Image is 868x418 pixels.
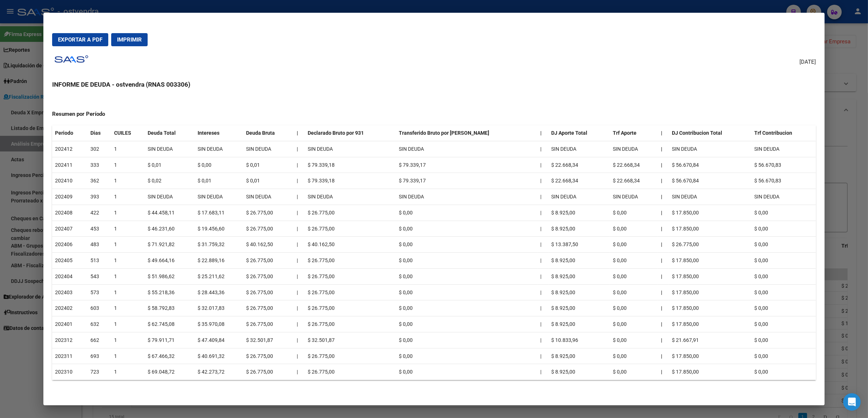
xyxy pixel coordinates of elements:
td: | [537,268,548,284]
td: $ 17.850,00 [669,205,752,221]
td: $ 17.850,00 [669,253,752,269]
td: $ 25.211,62 [195,268,243,284]
td: 202406 [52,237,87,253]
td: $ 26.775,00 [243,364,294,380]
td: 1 [111,332,145,348]
td: $ 79.339,18 [305,173,396,189]
td: 202312 [52,332,87,348]
td: $ 49.664,16 [145,253,195,269]
td: $ 0,00 [396,332,537,348]
td: $ 8.925,00 [548,364,610,380]
td: $ 47.409,84 [195,332,243,348]
td: | [294,316,304,332]
td: $ 0,00 [751,348,816,364]
td: | [294,253,304,269]
td: 1 [111,364,145,380]
th: | [658,205,669,221]
td: $ 0,01 [243,157,294,173]
td: $ 32.501,87 [305,332,396,348]
th: | [658,125,669,141]
td: | [537,141,548,157]
td: $ 10.833,96 [548,332,610,348]
td: SIN DEUDA [243,141,294,157]
td: $ 79.339,17 [396,157,537,173]
td: $ 40.162,50 [243,237,294,253]
td: $ 8.925,00 [548,300,610,316]
td: 603 [87,300,111,316]
td: 1 [111,237,145,253]
th: | [658,316,669,332]
td: | [537,284,548,300]
td: 1 [111,157,145,173]
td: | [537,157,548,173]
td: $ 46.231,60 [145,221,195,237]
td: $ 0,00 [610,316,658,332]
td: $ 0,00 [751,237,816,253]
th: CUILES [111,125,145,141]
td: $ 79.911,71 [145,332,195,348]
td: 333 [87,157,111,173]
th: Deuda Total [145,125,195,141]
td: $ 67.466,32 [145,348,195,364]
th: | [658,189,669,205]
th: | [294,125,304,141]
td: $ 0,00 [751,316,816,332]
td: SIN DEUDA [305,141,396,157]
td: $ 26.775,00 [305,221,396,237]
td: $ 40.691,32 [195,348,243,364]
td: $ 0,00 [610,348,658,364]
td: | [294,300,304,316]
td: $ 56.670,84 [669,173,752,189]
td: $ 13.387,50 [548,237,610,253]
td: $ 26.775,00 [243,268,294,284]
td: | [537,348,548,364]
td: | [294,173,304,189]
td: $ 0,00 [751,300,816,316]
td: $ 62.745,08 [145,316,195,332]
td: SIN DEUDA [751,189,816,205]
th: DJ Aporte Total [548,125,610,141]
td: 202310 [52,364,87,380]
th: | [658,348,669,364]
td: $ 19.456,60 [195,221,243,237]
td: | [537,332,548,348]
td: 1 [111,268,145,284]
th: Deuda Bruta [243,125,294,141]
td: SIN DEUDA [548,189,610,205]
td: $ 0,00 [610,221,658,237]
td: $ 8.925,00 [548,253,610,269]
td: $ 22.668,34 [610,173,658,189]
td: 1 [111,205,145,221]
th: Transferido Bruto por [PERSON_NAME] [396,125,537,141]
td: 632 [87,316,111,332]
td: | [537,237,548,253]
td: $ 0,00 [396,268,537,284]
th: | [658,332,669,348]
td: $ 55.218,36 [145,284,195,300]
td: $ 22.668,34 [548,173,610,189]
td: $ 17.683,11 [195,205,243,221]
td: $ 0,00 [396,253,537,269]
td: $ 0,00 [751,268,816,284]
button: Exportar a PDF [52,33,108,46]
td: $ 26.775,00 [669,237,752,253]
td: $ 26.775,00 [243,205,294,221]
td: $ 17.850,00 [669,348,752,364]
td: 202404 [52,268,87,284]
td: | [294,284,304,300]
td: 202403 [52,284,87,300]
td: 573 [87,284,111,300]
td: $ 26.775,00 [305,205,396,221]
td: 202408 [52,205,87,221]
td: $ 8.925,00 [548,268,610,284]
td: 202410 [52,173,87,189]
td: | [294,237,304,253]
td: 202407 [52,221,87,237]
td: 202412 [52,141,87,157]
td: 362 [87,173,111,189]
td: 1 [111,348,145,364]
td: $ 22.668,34 [548,157,610,173]
td: 693 [87,348,111,364]
td: $ 26.775,00 [243,284,294,300]
td: $ 0,00 [396,364,537,380]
